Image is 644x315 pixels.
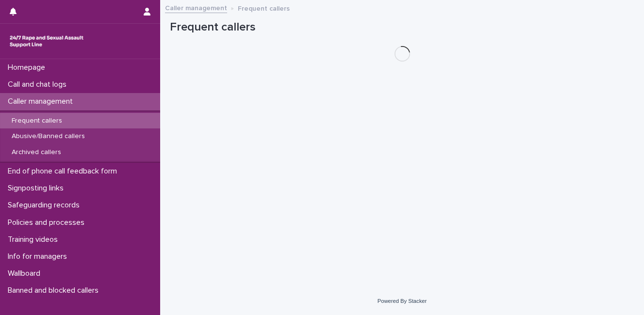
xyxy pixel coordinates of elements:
[378,298,427,304] a: Powered By Stacker
[4,132,93,141] p: Abusive/Banned callers
[4,167,125,176] p: End of phone call feedback form
[4,148,69,157] p: Archived callers
[4,97,81,106] p: Caller management
[4,80,74,89] p: Call and chat logs
[4,117,70,125] p: Frequent callers
[4,235,66,244] p: Training videos
[4,63,53,72] p: Homepage
[4,286,106,295] p: Banned and blocked callers
[165,2,227,13] a: Caller management
[8,31,85,51] img: rhQMoQhaT3yELyF149Cw
[4,184,71,193] p: Signposting links
[4,252,75,261] p: Info for managers
[4,201,87,210] p: Safeguarding records
[170,20,634,34] h1: Frequent callers
[238,2,290,13] p: Frequent callers
[4,269,48,278] p: Wallboard
[4,218,92,227] p: Policies and processes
